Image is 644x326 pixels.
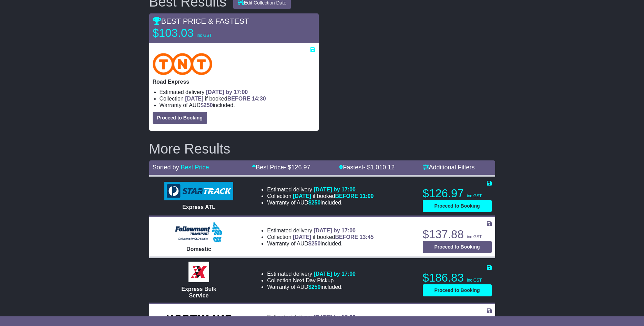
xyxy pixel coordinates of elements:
span: BEST PRICE & FASTEST [153,17,249,25]
span: $ [308,200,321,206]
span: [DATE] [293,193,311,199]
span: BEFORE [335,193,358,199]
li: Warranty of AUD included. [267,240,374,247]
li: Estimated delivery [267,314,374,320]
img: Northline Distribution: GENERAL [164,313,233,325]
span: - $ [363,164,395,171]
span: Sorted by [153,164,179,171]
span: inc GST [467,193,482,198]
img: TNT Domestic: Road Express [153,53,213,75]
span: 11:00 [360,193,374,199]
li: Warranty of AUD included. [267,199,374,206]
span: $ [201,102,213,108]
span: 250 [204,102,213,108]
button: Proceed to Booking [423,241,492,253]
p: $126.97 [423,187,492,200]
span: 126.97 [291,164,310,171]
button: Proceed to Booking [153,112,207,124]
button: Proceed to Booking [423,284,492,296]
span: if booked [293,193,374,199]
span: 1,010.12 [370,164,395,171]
p: $186.83 [423,271,492,285]
li: Collection [267,193,374,199]
span: Express ATL [182,204,215,210]
span: if booked [185,96,266,102]
a: Fastest- $1,010.12 [339,164,395,171]
h2: More Results [149,141,495,156]
span: $ [308,241,321,246]
span: $ [308,284,321,290]
span: 14:30 [252,96,266,102]
img: StarTrack: Express ATL [164,182,233,200]
span: [DATE] by 17:00 [206,89,248,95]
span: inc GST [197,33,212,38]
li: Collection [267,234,374,240]
span: Express Bulk Service [181,286,216,298]
li: Estimated delivery [160,89,315,95]
span: [DATE] [185,96,203,102]
span: 250 [311,284,321,290]
span: inc GST [467,234,482,239]
span: 250 [311,200,321,206]
span: Next Day Pickup [293,277,334,283]
a: Best Price [181,164,209,171]
li: Warranty of AUD included. [160,102,315,108]
span: Domestic [186,246,211,252]
a: Additional Filters [423,164,475,171]
p: Road Express [153,78,315,85]
p: $103.03 [153,26,239,40]
span: if booked [293,234,374,240]
img: Followmont Transport: Domestic [175,222,222,242]
span: [DATE] by 17:00 [314,228,356,233]
span: [DATE] by 17:00 [314,187,356,192]
img: Border Express: Express Bulk Service [188,262,209,282]
a: Best Price- $126.97 [252,164,310,171]
li: Estimated delivery [267,186,374,193]
li: Estimated delivery [267,227,374,234]
li: Estimated delivery [267,271,356,277]
span: [DATE] [293,234,311,240]
span: inc GST [467,278,482,283]
li: Collection [267,277,356,284]
span: 13:45 [360,234,374,240]
span: BEFORE [335,234,358,240]
button: Proceed to Booking [423,200,492,212]
span: BEFORE [227,96,251,102]
span: [DATE] by 17:00 [314,271,356,277]
span: 250 [311,241,321,246]
p: $137.88 [423,228,492,241]
li: Collection [160,95,315,102]
li: Warranty of AUD included. [267,284,356,290]
span: [DATE] by 17:00 [314,314,356,320]
span: - $ [284,164,310,171]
